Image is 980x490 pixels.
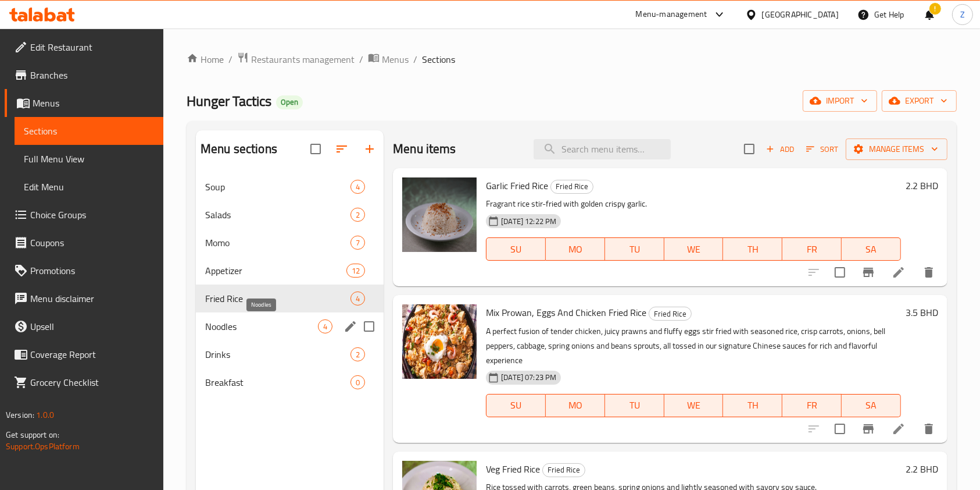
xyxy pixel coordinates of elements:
[491,397,541,414] span: SU
[318,319,332,333] div: items
[15,173,164,201] a: Edit Menu
[30,319,155,333] span: Upsell
[196,201,384,229] div: Salads2
[486,460,540,478] span: Veg Fried Rice
[187,88,271,114] span: Hunger Tactics
[350,375,365,389] div: items
[906,304,938,321] h6: 3.5 BHD
[534,139,671,159] input: search
[205,319,318,333] span: Noodles
[842,394,901,417] button: SA
[799,140,846,158] span: Sort items
[891,94,947,108] span: export
[36,407,54,422] span: 1.0.0
[196,313,384,340] div: Noodles4edit
[303,137,328,161] span: Select all sections
[664,237,724,261] button: WE
[649,307,692,321] div: Fried Rice
[205,208,350,222] span: Salads
[846,139,947,160] button: Manage items
[30,264,155,278] span: Promotions
[610,241,660,258] span: TU
[196,368,384,396] div: Breakfast0
[350,180,365,194] div: items
[205,264,346,278] span: Appetizer
[201,140,277,158] h2: Menu sections
[350,292,365,306] div: items
[187,52,957,67] nav: breadcrumb
[486,237,546,261] button: SU
[782,237,842,261] button: FR
[546,237,605,261] button: MO
[892,265,906,279] a: Edit menu item
[205,292,350,306] span: Fried Rice
[803,140,841,158] button: Sort
[350,208,365,222] div: items
[382,52,409,66] span: Menus
[728,397,778,414] span: TH
[846,241,896,258] span: SA
[543,463,585,477] span: Fried Rice
[6,427,59,442] span: Get support on:
[486,197,901,211] p: Fragrant rice stir-fried with golden crispy garlic.
[550,180,593,194] div: Fried Rice
[5,201,164,229] a: Choice Groups
[196,257,384,285] div: Appetizer12
[24,152,155,166] span: Full Menu View
[15,117,164,145] a: Sections
[6,407,34,422] span: Version:
[187,52,224,66] a: Home
[5,229,164,257] a: Coupons
[196,285,384,313] div: Fried Rice4
[842,237,901,261] button: SA
[30,208,155,222] span: Choice Groups
[342,318,359,335] button: edit
[882,90,957,112] button: export
[812,94,868,108] span: import
[30,347,155,361] span: Coverage Report
[636,8,707,22] div: Menu-management
[205,180,350,194] div: Soup
[787,397,837,414] span: FR
[24,124,155,138] span: Sections
[728,241,778,258] span: TH
[351,237,364,248] span: 7
[610,397,660,414] span: TU
[413,52,417,66] li: /
[351,293,364,304] span: 4
[762,8,839,21] div: [GEOGRAPHIC_DATA]
[276,95,303,109] div: Open
[550,397,600,414] span: MO
[542,463,585,477] div: Fried Rice
[723,237,782,261] button: TH
[828,260,852,285] span: Select to update
[5,340,164,368] a: Coverage Report
[854,415,882,443] button: Branch-specific-item
[915,258,943,286] button: delete
[605,394,664,417] button: TU
[205,347,350,361] div: Drinks
[15,145,164,173] a: Full Menu View
[486,394,546,417] button: SU
[422,52,455,66] span: Sections
[351,377,364,388] span: 0
[5,61,164,89] a: Branches
[350,236,365,250] div: items
[5,33,164,61] a: Edit Restaurant
[761,140,799,158] button: Add
[196,340,384,368] div: Drinks2
[351,182,364,193] span: 4
[356,135,384,163] button: Add section
[496,216,561,227] span: [DATE] 12:22 PM
[906,461,938,477] h6: 2.2 BHD
[196,173,384,201] div: Soup4
[5,89,164,117] a: Menus
[205,375,350,389] span: Breakfast
[486,177,548,194] span: Garlic Fried Rice
[806,143,838,156] span: Sort
[359,52,363,66] li: /
[5,368,164,396] a: Grocery Checklist
[276,97,303,107] span: Open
